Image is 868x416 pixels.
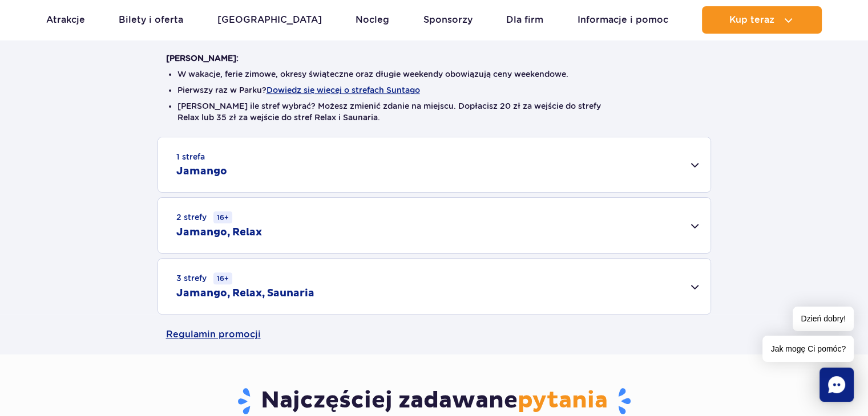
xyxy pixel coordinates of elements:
[166,386,703,416] h3: Najczęściej zadawane
[213,211,232,223] small: 16+
[166,54,239,63] strong: [PERSON_NAME]:
[177,84,691,96] li: Pierwszy raz w Parku?
[213,272,232,284] small: 16+
[578,6,668,34] a: Informacje i pomoc
[702,6,822,34] button: Kup teraz
[46,6,85,34] a: Atrakcje
[267,85,420,95] button: Dowiedz się więcej o strefach Suntago
[762,336,854,362] span: Jak mogę Ci pomóc?
[176,165,227,178] h2: Jamango
[176,226,262,239] h2: Jamango, Relax
[423,6,473,34] a: Sponsorzy
[729,15,774,25] span: Kup teraz
[217,6,322,34] a: [GEOGRAPHIC_DATA]
[356,6,389,34] a: Nocleg
[119,6,183,34] a: Bilety i oferta
[506,6,543,34] a: Dla firm
[176,287,314,300] h2: Jamango, Relax, Saunaria
[177,68,691,80] li: W wakacje, ferie zimowe, okresy świąteczne oraz długie weekendy obowiązują ceny weekendowe.
[176,272,232,284] small: 3 strefy
[518,386,608,415] span: pytania
[166,315,703,354] a: Regulamin promocji
[819,368,854,402] div: Chat
[177,100,691,123] li: [PERSON_NAME] ile stref wybrać? Możesz zmienić zdanie na miejscu. Dopłacisz 20 zł za wejście do s...
[176,211,232,223] small: 2 strefy
[793,307,854,331] span: Dzień dobry!
[176,151,205,162] small: 1 strefa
